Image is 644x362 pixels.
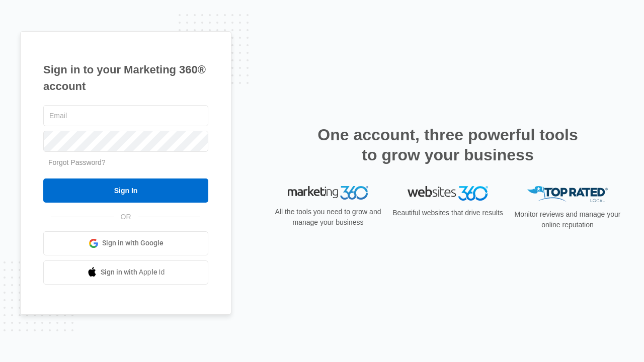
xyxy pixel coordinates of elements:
[48,158,106,166] a: Forgot Password?
[511,209,624,230] p: Monitor reviews and manage your online reputation
[314,125,581,165] h2: One account, three powerful tools to grow your business
[43,178,208,203] input: Sign In
[43,105,208,126] input: Email
[43,260,208,285] a: Sign in with Apple Id
[288,186,368,200] img: Marketing 360
[101,267,165,278] span: Sign in with Apple Id
[272,207,384,228] p: All the tools you need to grow and manage your business
[102,238,164,248] span: Sign in with Google
[43,61,208,95] h1: Sign in to your Marketing 360® account
[114,212,138,222] span: OR
[527,186,608,203] img: Top Rated Local
[43,231,208,255] a: Sign in with Google
[408,186,488,201] img: Websites 360
[391,208,504,218] p: Beautiful websites that drive results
